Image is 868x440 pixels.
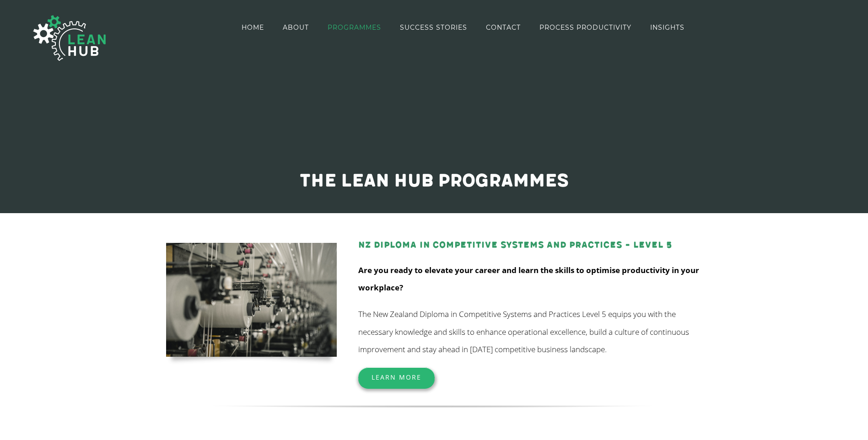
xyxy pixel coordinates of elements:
[242,1,685,54] nav: Main Menu
[300,170,569,192] span: The Lean Hub programmes
[372,373,421,381] span: Learn More
[486,1,521,54] a: CONTACT
[358,240,672,250] a: NZ Diploma in Competitive Systems and Practices – Level 5
[650,24,685,31] span: INSIGHTS
[328,24,381,31] span: PROGRAMMES
[539,24,631,31] span: PROCESS PRODUCTIVITY
[400,1,467,54] a: SUCCESS STORIES
[24,5,115,70] img: The Lean Hub | Optimising productivity with Lean Logo
[166,243,337,357] img: kevin-limbri-mBXQCNKbq7E-unsplash
[650,1,685,54] a: INSIGHTS
[328,1,381,54] a: PROGRAMMES
[358,367,435,387] a: Learn More
[358,309,689,354] span: The New Zealand Diploma in Competitive Systems and Practices Level 5 equips you with the necessar...
[486,24,521,31] span: CONTACT
[539,1,631,54] a: PROCESS PRODUCTIVITY
[358,265,699,293] strong: Are you ready to elevate your career and learn the skills to optimise productivity in your workpl...
[242,24,264,31] span: HOME
[400,24,467,31] span: SUCCESS STORIES
[242,1,264,54] a: HOME
[283,24,309,31] span: ABOUT
[283,1,309,54] a: ABOUT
